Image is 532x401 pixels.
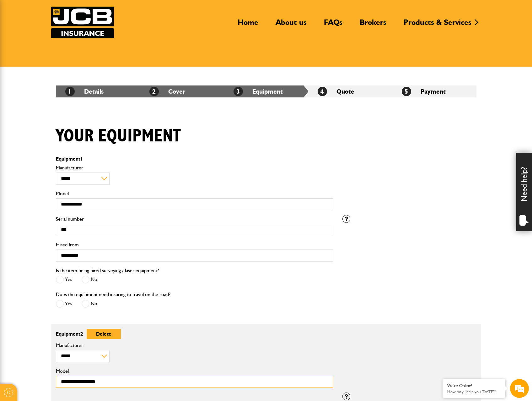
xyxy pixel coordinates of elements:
span: 3 [234,87,243,96]
label: Serial number [56,217,333,222]
span: 1 [65,87,75,96]
label: Model [56,191,333,196]
span: 1 [80,156,83,162]
button: Delete [87,329,121,339]
input: Enter your phone number [8,95,115,109]
h1: Your equipment [56,126,181,147]
span: 2 [80,331,83,337]
a: FAQs [319,18,347,32]
input: Enter your last name [8,58,115,72]
label: Is the item being hired surveying / laser equipment? [56,268,159,273]
img: d_20077148190_company_1631870298795_20077148190 [11,35,26,44]
a: About us [271,18,311,32]
a: Home [233,18,263,32]
label: Model [56,369,333,374]
div: We're Online! [447,383,501,388]
div: Need help? [516,153,532,231]
span: 2 [149,87,159,96]
label: Manufacturer [56,343,333,348]
label: Does the equipment need insuring to travel on the road? [56,292,170,297]
p: How may I help you today? [447,389,501,394]
a: 2Cover [149,88,185,95]
textarea: Type your message and hit 'Enter' [8,114,115,188]
input: Enter your email address [8,77,115,91]
li: Payment [392,85,476,97]
label: Manufacturer [56,165,333,170]
img: JCB Insurance Services logo [51,7,114,38]
label: No [82,300,97,308]
div: Chat with us now [33,35,105,43]
span: 5 [402,87,411,96]
label: Yes [56,276,72,283]
div: Minimize live chat window [103,3,118,18]
label: Hired from [56,242,333,247]
a: Brokers [355,18,391,32]
p: Equipment [56,329,333,339]
li: Equipment [224,85,308,97]
em: Start Chat [85,194,114,202]
span: 4 [318,87,327,96]
p: Equipment [56,157,333,162]
label: Yes [56,300,72,308]
a: JCB Insurance Services [51,7,114,38]
a: Products & Services [399,18,476,32]
li: Quote [308,85,392,97]
a: 1Details [65,88,104,95]
label: No [82,276,97,283]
